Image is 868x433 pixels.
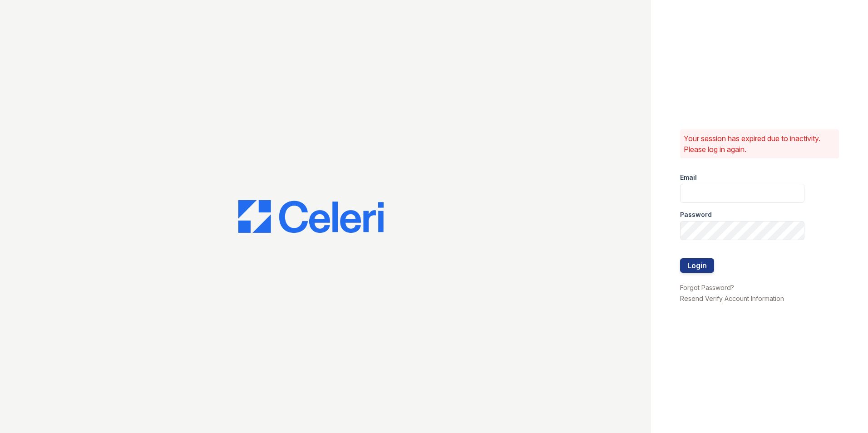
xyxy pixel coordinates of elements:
[238,200,384,233] img: CE_Logo_Blue-a8612792a0a2168367f1c8372b55b34899dd931a85d93a1a3d3e32e68fde9ad4.png
[680,295,784,302] a: Resend Verify Account Information
[680,173,697,182] label: Email
[680,284,734,291] a: Forgot Password?
[684,133,835,155] p: Your session has expired due to inactivity. Please log in again.
[680,210,712,219] label: Password
[680,258,714,273] button: Login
